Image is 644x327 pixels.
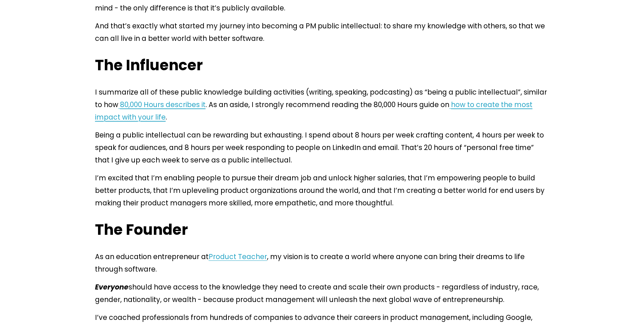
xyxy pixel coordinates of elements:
[95,250,549,275] p: As an education entrepreneur at , my vision is to create a world where anyone can bring their dre...
[118,100,206,109] a: 80,000 Hours describes it
[209,252,267,261] a: Product Teacher
[95,55,203,75] strong: The Influencer
[95,172,549,209] p: I’m excited that I’m enabling people to pursue their dream job and unlock higher salaries, that I...
[95,281,549,306] p: should have access to the knowledge they need to create and scale their own products - regardless...
[95,282,128,292] em: Everyone
[95,20,549,45] p: And that’s exactly what started my journey into becoming a PM public intellectual: to share my kn...
[120,100,206,109] span: 80,000 Hours describes it
[95,219,188,240] strong: The Founder
[95,86,549,123] p: I summarize all of these public knowledge building activities (writing, speaking, podcasting) as ...
[95,129,549,166] p: Being a public intellectual can be rewarding but exhausting. I spend about 8 hours per week craft...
